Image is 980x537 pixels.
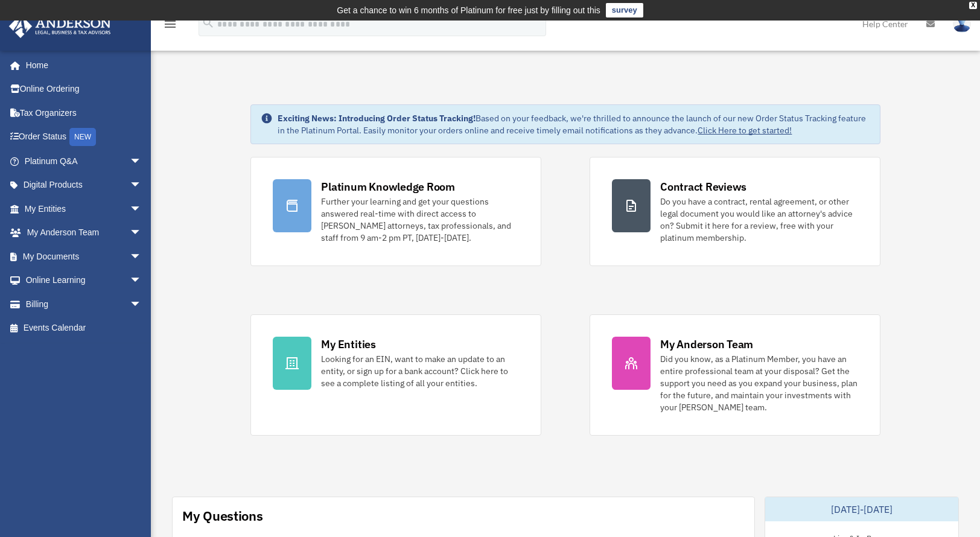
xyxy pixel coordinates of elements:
a: Billingarrow_drop_down [8,292,160,316]
div: Do you have a contract, rental agreement, or other legal document you would like an attorney's ad... [660,195,858,244]
span: arrow_drop_down [130,292,154,317]
a: Digital Productsarrow_drop_down [8,173,160,197]
i: search [202,16,215,30]
a: Events Calendar [8,316,160,340]
div: Based on your feedback, we're thrilled to announce the launch of our new Order Status Tracking fe... [278,112,870,136]
a: Platinum Knowledge Room Further your learning and get your questions answered real-time with dire... [250,157,541,266]
div: Further your learning and get your questions answered real-time with direct access to [PERSON_NAM... [321,195,519,244]
div: Contract Reviews [660,179,746,194]
img: User Pic [953,15,971,33]
div: My Anderson Team [660,337,753,352]
a: My Entities Looking for an EIN, want to make an update to an entity, or sign up for a bank accoun... [250,314,541,436]
div: Did you know, as a Platinum Member, you have an entire professional team at your disposal? Get th... [660,353,858,413]
a: menu [163,21,177,31]
div: Get a chance to win 6 months of Platinum for free just by filling out this [337,3,600,17]
div: Looking for an EIN, want to make an update to an entity, or sign up for a bank account? Click her... [321,353,519,389]
a: Tax Organizers [8,101,160,125]
div: My Questions [182,507,263,525]
a: Platinum Q&Aarrow_drop_down [8,149,160,173]
span: arrow_drop_down [130,221,154,246]
a: survey [606,3,643,17]
span: arrow_drop_down [130,244,154,269]
strong: Exciting News: Introducing Order Status Tracking! [278,113,476,124]
span: arrow_drop_down [130,149,154,174]
a: Contract Reviews Do you have a contract, rental agreement, or other legal document you would like... [590,157,880,266]
a: Home [8,53,154,77]
span: arrow_drop_down [130,197,154,221]
a: My Entitiesarrow_drop_down [8,197,160,221]
a: Online Learningarrow_drop_down [8,268,160,293]
a: My Anderson Team Did you know, as a Platinum Member, you have an entire professional team at your... [590,314,880,436]
span: arrow_drop_down [130,268,154,293]
a: Order StatusNEW [8,125,160,150]
div: Platinum Knowledge Room [321,179,455,194]
img: Anderson Advisors Platinum Portal [5,14,115,38]
div: NEW [69,128,96,146]
div: [DATE]-[DATE] [765,497,958,521]
a: Click Here to get started! [698,125,792,136]
a: Online Ordering [8,77,160,101]
div: close [969,2,977,9]
a: My Anderson Teamarrow_drop_down [8,221,160,245]
span: arrow_drop_down [130,173,154,198]
div: My Entities [321,337,375,352]
i: menu [163,17,177,31]
a: My Documentsarrow_drop_down [8,244,160,268]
